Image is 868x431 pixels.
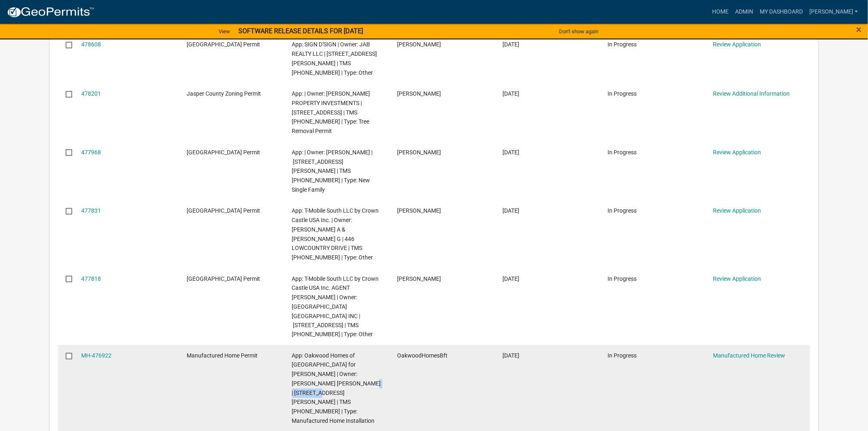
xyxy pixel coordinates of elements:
[397,149,441,156] span: Gerardo De La Fuente
[292,275,379,338] span: App: T-Mobile South LLC by Crown Castle USA Inc. AGENT KYLE JOHNSON | Owner: Crown Castle USA INC...
[608,149,637,156] span: In Progress
[292,353,381,424] span: App: Oakwood Homes of Beaufort for Munoz | Owner: MONTES CATARINO RAFAEL | 333 LEVY RD | TMS 039-...
[187,41,260,48] span: Jasper County Building Permit
[857,24,862,35] span: ×
[187,149,260,156] span: Jasper County Building Permit
[503,275,519,282] span: 09/12/2025
[81,353,112,359] a: MH-476922
[292,90,370,134] span: App: | Owner: VARELA PROPERTY INVESTMENTS | 400 FREEDOM PKWY | TMS 039-00-03-001 | Type: Tree Rem...
[81,149,101,156] a: 477968
[292,207,379,261] span: App: T-Mobile South LLC by Crown Castle USA Inc. | Owner: STOKES JERRY A & CECELIA G | 446 LOWCOU...
[608,90,637,97] span: In Progress
[81,275,101,282] a: 477818
[397,41,441,48] span: Taylor Halpin
[713,149,761,156] a: Review Application
[608,275,637,282] span: In Progress
[857,25,862,34] button: Close
[709,4,732,20] a: Home
[503,41,519,48] span: 09/15/2025
[732,4,756,20] a: Admin
[503,353,519,359] span: 09/11/2025
[713,275,761,282] a: Review Application
[187,353,258,359] span: Manufactured Home Permit
[215,25,233,38] a: View
[238,27,363,35] strong: SOFTWARE RELEASE DETAILS FOR [DATE]
[608,207,637,214] span: In Progress
[713,207,761,214] a: Review Application
[292,149,373,193] span: App: | Owner: Gerardo De La Fuente | 165 Betterson Rd | TMS 023-00-02-063 | Type: New Single Family
[806,4,861,20] a: [PERSON_NAME]
[503,149,519,156] span: 09/13/2025
[713,353,785,359] a: Manufactured Home Review
[81,207,101,214] a: 477831
[503,207,519,214] span: 09/12/2025
[503,90,519,97] span: 09/14/2025
[713,90,790,97] a: Review Additional Information
[187,275,260,282] span: Jasper County Building Permit
[608,353,637,359] span: In Progress
[608,41,637,48] span: In Progress
[756,4,806,20] a: My Dashboard
[397,207,441,214] span: Kyle Johnson
[556,25,602,38] button: Don't show again
[81,41,101,48] a: 478608
[397,90,441,97] span: Uriel Varela
[187,90,261,97] span: Jasper County Zoning Permit
[187,207,260,214] span: Jasper County Building Permit
[397,275,441,282] span: Kyle Johnson
[81,90,101,97] a: 478201
[397,353,448,359] span: OakwoodHomesBft
[292,41,377,76] span: App: SIGN D'SIGN | Owner: JAB REALTY LLC | 79 RILEY FARM RD | TMS 080-00-03-025 | Type: Other
[713,41,761,48] a: Review Application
